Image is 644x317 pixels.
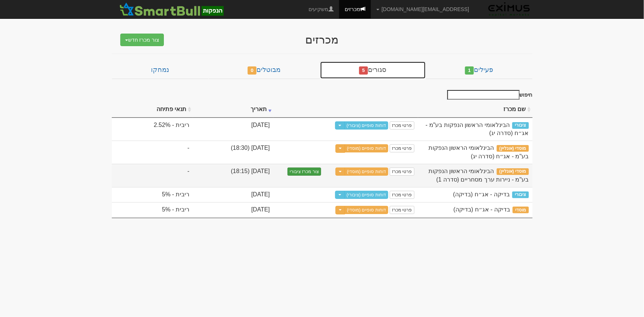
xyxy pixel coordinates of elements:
[287,168,321,176] button: צור מכרז ציבורי
[112,141,193,164] td: -
[497,168,529,175] span: מוסדי (אונליין)
[426,122,528,137] span: הבינלאומי הראשון הנפקות בע"מ - אג״ח (סדרה יג)
[193,141,273,164] td: [DATE] (18:30)
[359,66,368,75] span: 5
[453,191,510,197] span: בדיקה - אג״ח (בדיקה)
[465,66,474,75] span: 1
[193,187,273,203] td: [DATE]
[454,206,510,213] span: בדיקה - אג״ח (בדיקה)
[112,118,193,141] td: ריבית - 2.52%
[390,206,414,214] a: פרטי מכרז
[117,2,226,17] img: SmartBull Logo
[426,61,533,79] a: פעילים
[320,61,426,79] a: סגורים
[345,206,388,214] a: דוחות סופיים (מוסדי)
[428,168,529,183] span: הבינלאומי הראשון הנפקות בע"מ - ניירות ערך מסחריים (סדרה 1)
[112,101,193,118] th: תנאי פתיחה : activate to sort column ascending
[112,202,193,218] td: ריבית - 5%
[390,191,414,199] a: פרטי מכרז
[209,61,320,79] a: מבוטלים
[428,145,529,159] span: הבינלאומי הראשון הנפקות בע"מ - אג״ח (סדרה יג)
[193,118,273,141] td: [DATE]
[418,101,533,118] th: שם מכרז : activate to sort column ascending
[390,121,414,130] a: פרטי מכרז
[248,66,256,75] span: 0
[445,90,533,100] label: חיפוש
[112,164,193,187] td: -
[497,145,529,152] span: מוסדי (אונליין)
[193,164,273,187] td: [DATE] (18:15)
[390,144,414,152] a: פרטי מכרז
[512,122,528,129] span: ציבורי
[447,90,520,100] input: חיפוש
[112,61,209,79] a: נמחקו
[345,144,388,152] a: דוחות סופיים (מוסדי)
[193,202,273,218] td: [DATE]
[390,168,414,176] a: פרטי מכרז
[178,34,466,46] div: מכרזים
[193,101,273,118] th: תאריך : activate to sort column ascending
[512,192,528,198] span: ציבורי
[513,207,528,213] span: מוסדי
[120,34,164,46] button: צור מכרז חדש
[344,191,388,199] a: דוחות סופיים (ציבורי)
[344,121,388,130] a: דוחות סופיים (ציבורי)
[112,187,193,203] td: ריבית - 5%
[345,168,388,176] a: דוחות סופיים (מוסדי)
